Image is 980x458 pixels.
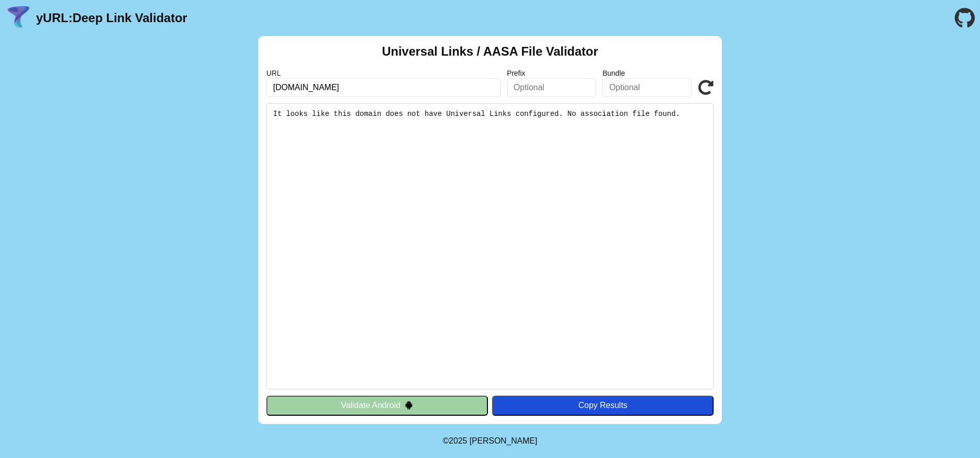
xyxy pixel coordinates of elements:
[443,424,537,458] footer: ©
[449,436,467,445] span: 2025
[266,78,501,97] input: Required
[507,69,597,77] label: Prefix
[266,103,714,389] pre: It looks like this domain does not have Universal Links configured. No association file found.
[497,401,708,410] div: Copy Results
[492,396,714,415] button: Copy Results
[382,44,598,59] h2: Universal Links / AASA File Validator
[602,78,692,97] input: Optional
[469,436,537,445] a: Michael Ibragimchayev's Personal Site
[36,11,187,25] a: yURL:Deep Link Validator
[266,396,488,415] button: Validate Android
[404,401,413,410] img: droidIcon.svg
[5,5,32,31] img: yURL Logo
[602,69,692,77] label: Bundle
[507,78,597,97] input: Optional
[266,69,501,77] label: URL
